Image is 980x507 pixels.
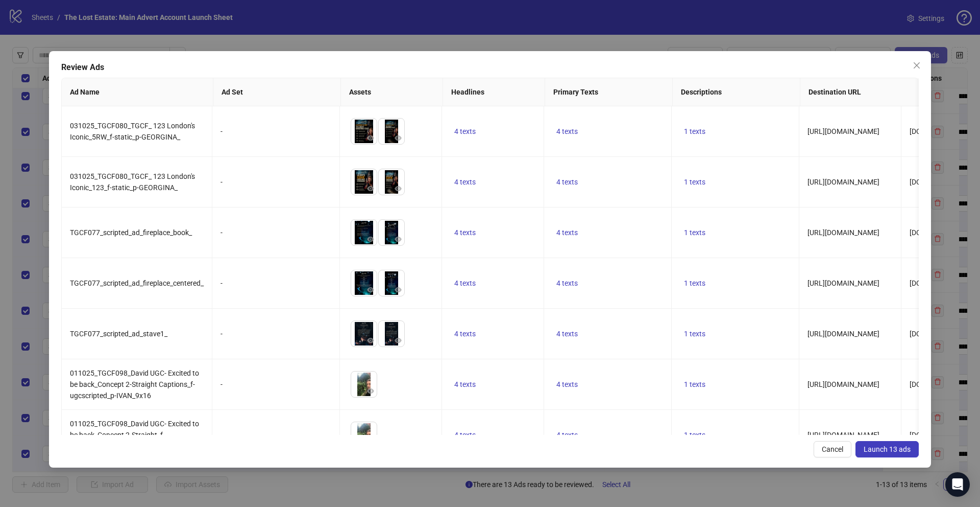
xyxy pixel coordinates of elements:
[814,441,851,457] button: Cancel
[454,228,476,237] span: 4 texts
[684,127,705,135] span: 1 texts
[680,328,709,340] button: 1 texts
[807,431,879,439] span: [URL][DOMAIN_NAME]
[220,227,331,238] div: -
[552,277,582,289] button: 4 texts
[552,378,582,390] button: 4 texts
[450,176,480,188] button: 4 texts
[450,277,480,289] button: 4 texts
[70,172,195,192] span: 031025_TGCF080_TGCF_ 123 London's Iconic_123_f-static_p-GEORGINA_
[454,380,476,388] span: 4 texts
[556,178,578,186] span: 4 texts
[910,127,964,135] span: [DOMAIN_NAME]
[62,78,213,106] th: Ad Name
[364,132,377,144] button: Preview
[807,279,879,287] span: [URL][DOMAIN_NAME]
[552,429,582,441] button: 4 texts
[454,330,476,338] span: 4 texts
[807,330,879,338] span: [URL][DOMAIN_NAME]
[364,334,377,347] button: Preview
[364,182,377,195] button: Preview
[556,380,578,388] span: 4 texts
[395,286,402,293] span: eye
[379,220,404,245] img: Asset 2
[379,270,404,296] img: Asset 2
[351,321,377,347] img: Asset 1
[910,279,964,287] span: [DOMAIN_NAME]
[450,328,480,340] button: 4 texts
[395,134,402,142] span: eye
[351,372,377,397] img: Asset 1
[220,379,331,390] div: -
[70,330,167,338] span: TGCF077_scripted_ad_stave1_
[556,431,578,439] span: 4 texts
[673,78,800,106] th: Descriptions
[680,378,709,390] button: 1 texts
[367,286,374,293] span: eye
[367,185,374,192] span: eye
[822,445,843,453] span: Cancel
[680,226,709,239] button: 1 texts
[220,328,331,339] div: -
[684,330,705,338] span: 1 texts
[70,420,199,450] span: 011025_TGCF098_David UGC- Excited to be back_Concept 2-Straight_f-ugcscripted_p-IVAN_9x16
[864,445,911,453] span: Launch 13 ads
[379,169,404,195] img: Asset 2
[395,337,402,344] span: eye
[454,279,476,287] span: 4 texts
[395,185,402,192] span: eye
[552,125,582,137] button: 4 texts
[392,182,404,195] button: Preview
[910,178,964,186] span: [DOMAIN_NAME]
[910,228,964,237] span: [DOMAIN_NAME]
[910,380,964,388] span: [DOMAIN_NAME]
[450,226,480,239] button: 4 texts
[395,236,402,243] span: eye
[364,233,377,245] button: Preview
[807,127,879,135] span: [URL][DOMAIN_NAME]
[680,176,709,188] button: 1 texts
[379,321,404,347] img: Asset 2
[807,228,879,237] span: [URL][DOMAIN_NAME]
[364,385,377,397] button: Preview
[220,429,331,441] div: -
[910,431,964,439] span: [DOMAIN_NAME]
[909,57,925,74] button: Close
[70,122,195,141] span: 031025_TGCF080_TGCF_ 123 London's Iconic_5RW_f-static_p-GEORGINA_
[552,328,582,340] button: 4 texts
[341,78,443,106] th: Assets
[364,284,377,296] button: Preview
[61,61,919,74] div: Review Ads
[680,277,709,289] button: 1 texts
[351,169,377,195] img: Asset 1
[450,378,480,390] button: 4 texts
[351,220,377,245] img: Asset 1
[552,226,582,239] button: 4 texts
[556,228,578,237] span: 4 texts
[807,380,879,388] span: [URL][DOMAIN_NAME]
[454,431,476,439] span: 4 texts
[367,134,374,142] span: eye
[684,380,705,388] span: 1 texts
[379,119,404,144] img: Asset 2
[367,236,374,243] span: eye
[392,284,404,296] button: Preview
[910,330,964,338] span: [DOMAIN_NAME]
[392,334,404,347] button: Preview
[552,176,582,188] button: 4 texts
[351,119,377,144] img: Asset 1
[855,441,919,457] button: Launch 13 ads
[680,125,709,137] button: 1 texts
[70,279,204,287] span: TGCF077_scripted_ad_fireplace_centered_
[945,472,970,497] div: Open Intercom Messenger
[450,125,480,137] button: 4 texts
[545,78,673,106] th: Primary Texts
[556,127,578,135] span: 4 texts
[213,78,341,106] th: Ad Set
[454,127,476,135] span: 4 texts
[367,337,374,344] span: eye
[392,233,404,245] button: Preview
[70,369,199,400] span: 011025_TGCF098_David UGC- Excited to be back_Concept 2-Straight Captions_f-ugcscripted_p-IVAN_9x16
[800,78,973,106] th: Destination URL
[807,178,879,186] span: [URL][DOMAIN_NAME]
